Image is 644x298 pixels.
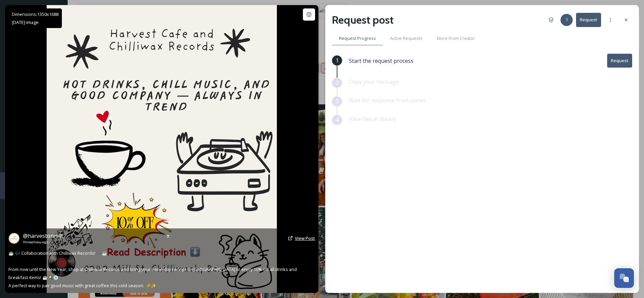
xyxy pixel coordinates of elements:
span: 3 [336,97,339,105]
span: Start the request process [349,57,413,65]
h2: Request post [332,12,393,28]
span: 4 [336,116,339,124]
span: More From Creator [437,35,475,42]
a: View Post [295,235,315,242]
span: Copy your message [349,78,399,85]
span: @ harvestonmill [23,232,63,240]
span: 2 [336,79,339,87]
span: [DATE] - Image [12,19,39,25]
span: View files in library [349,115,396,123]
span: View Post [295,235,315,241]
span: Posted 4 days ago [23,240,63,245]
button: Request [607,54,632,68]
button: Request [576,13,601,27]
img: 483227897_679055227887235_4085757442102962412_n.jpg [9,233,19,243]
img: ☕️ 🎶 Collaboration with Chilliwax Records! 🎶☕️ From now until the New Year, shop at Chilliwax Rec... [47,5,277,293]
button: Open Chat [614,268,634,288]
span: Active Requests [390,35,423,42]
span: Wait for response from owner [349,97,426,104]
span: Request Progress [339,35,376,42]
span: 1 [336,56,339,65]
span: ☕️ 🎶 Collaboration with Chilliwax Records! 🎶☕️ From now until the New Year, shop at Chilliwax Rec... [8,250,298,289]
span: 1 [566,17,568,23]
a: @harvestonmill [23,232,63,240]
span: Dimensions: 1350 x 1688 [12,11,58,17]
